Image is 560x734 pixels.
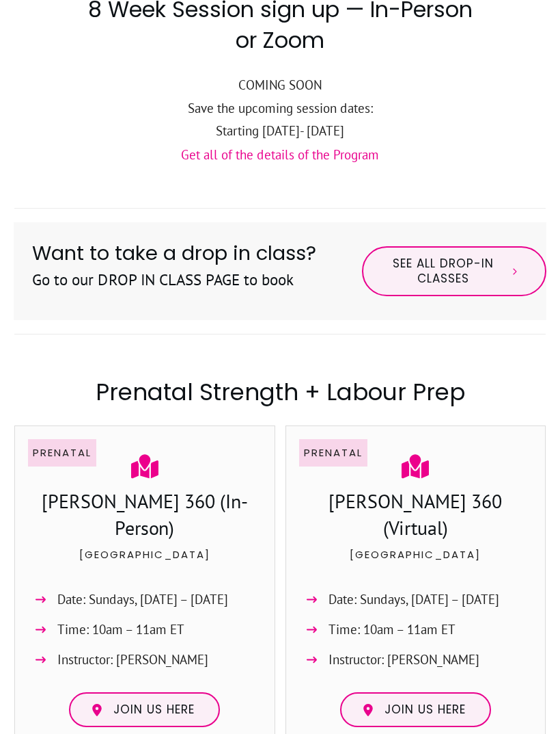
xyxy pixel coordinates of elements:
[387,257,499,286] span: See All Drop-in Classes
[57,648,208,671] span: Instructor: [PERSON_NAME]
[300,488,532,545] h3: [PERSON_NAME] 360 (Virtual)
[29,546,261,580] p: [GEOGRAPHIC_DATA]
[32,269,316,306] h3: Go to our DROP IN CLASS PAGE to book
[33,444,92,462] p: Prenatal
[181,146,379,163] a: Get all of the details of the Program
[14,376,546,424] h2: Prenatal Strength + Labour Prep
[14,120,546,142] p: Starting [DATE]- [DATE]
[113,703,195,718] span: Join us here
[57,588,228,611] span: Date: Sundays, [DATE] – [DATE]
[328,588,499,611] span: Date: Sundays, [DATE] – [DATE]
[32,239,316,267] span: Want to take a drop in class?
[300,546,532,580] p: [GEOGRAPHIC_DATA]
[328,618,456,641] span: Time: 10am – 11am ET
[362,246,546,296] a: See All Drop-in Classes
[69,692,220,728] a: Join us here
[29,488,261,545] h3: [PERSON_NAME] 360 (In-Person)
[304,444,363,462] p: Prenatal
[328,648,479,671] span: Instructor: [PERSON_NAME]
[384,703,466,718] span: Join us here
[57,618,184,641] span: Time: 10am – 11am ET
[340,692,491,728] a: Join us here
[14,74,546,120] p: COMING SOON Save the upcoming session dates:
